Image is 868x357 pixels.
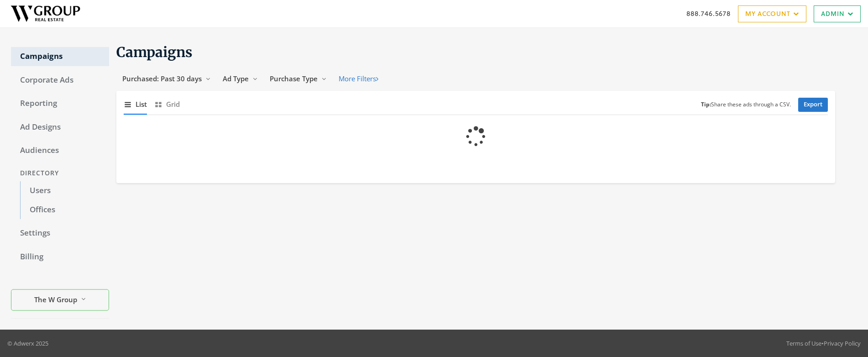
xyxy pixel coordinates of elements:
b: Tip: [701,100,711,108]
div: • [786,339,861,348]
span: Grid [166,99,180,110]
div: Directory [11,165,109,182]
button: Grid [154,94,180,114]
a: Offices [20,200,109,220]
button: Purchased: Past 30 days [116,70,217,87]
button: Ad Type [217,70,264,87]
button: More Filters [333,70,384,87]
a: Reporting [11,94,109,113]
button: List [124,94,147,114]
span: The W Group [34,294,77,304]
img: Adwerx [7,2,84,25]
button: Purchase Type [264,70,333,87]
span: Purchase Type [270,74,318,83]
a: Settings [11,224,109,243]
a: Billing [11,247,109,267]
a: Privacy Policy [824,339,861,347]
button: The W Group [11,289,109,311]
a: Terms of Use [786,339,821,347]
a: 888.746.5678 [686,9,731,18]
span: List [136,99,147,110]
a: Admin [814,5,861,22]
a: Export [798,98,828,112]
a: Corporate Ads [11,71,109,90]
a: Campaigns [11,47,109,66]
small: Share these ads through a CSV. [701,100,791,109]
a: Users [20,181,109,200]
a: Audiences [11,141,109,160]
span: Purchased: Past 30 days [122,74,202,83]
a: Ad Designs [11,118,109,137]
p: © Adwerx 2025 [7,339,48,348]
span: Campaigns [116,43,193,61]
a: My Account [738,5,806,22]
span: Ad Type [223,74,249,83]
